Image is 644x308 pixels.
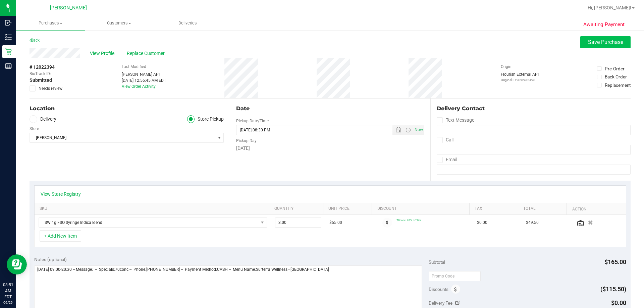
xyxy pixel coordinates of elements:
a: Purchases [16,16,85,30]
span: - [53,71,54,77]
div: [PERSON_NAME] API [122,71,166,77]
input: Format: (999) 999-9999 [437,125,631,135]
label: Delivery [30,115,56,123]
a: View Order Activity [122,84,156,89]
label: Email [437,155,457,165]
input: 3.00 [275,218,321,227]
inline-svg: Inventory [5,34,12,41]
button: + Add New Item [40,230,81,242]
span: Set Current date [413,125,424,135]
span: $165.00 [604,258,626,265]
input: Promo Code [429,271,481,281]
inline-svg: Reports [5,63,12,69]
div: Back Order [605,73,627,80]
span: [PERSON_NAME] [50,5,87,11]
span: Purchases [16,20,85,26]
a: Total [523,206,564,211]
a: Deliveries [154,16,222,30]
span: $49.50 [526,220,539,226]
span: Customers [85,20,153,26]
span: ($115.50) [600,286,626,293]
span: # 12022394 [30,64,55,71]
span: $55.00 [329,220,342,226]
label: Call [437,135,453,145]
span: SW 1g FSO Syringe Indica Blend [39,218,258,227]
span: Deliveries [169,20,206,26]
label: Store [30,126,39,132]
span: 70conc: 70% off line [396,219,421,222]
a: Back [30,38,40,43]
span: $0.00 [611,299,626,306]
div: Replacement [605,82,631,88]
p: 08:51 AM EDT [3,282,13,300]
a: Tax [475,206,516,211]
iframe: Resource center [7,254,27,274]
input: Format: (999) 999-9999 [437,145,631,155]
p: Original ID: 328932498 [501,77,539,82]
div: Flourish External API [501,71,539,82]
span: Needs review [39,85,62,91]
span: Hi, [PERSON_NAME]! [588,5,631,10]
span: [PERSON_NAME] [30,133,215,142]
p: 09/29 [3,300,13,305]
div: [DATE] [236,145,424,152]
button: Save Purchase [580,36,631,48]
span: Delivery Fee [429,300,452,306]
a: Discount [377,206,467,211]
span: NO DATA FOUND [39,218,267,228]
span: Open the time view [402,127,414,133]
a: Customers [85,16,154,30]
span: Open the date view [392,127,404,133]
label: Store Pickup [187,115,224,123]
div: [DATE] 12:56:45 AM EDT [122,77,166,83]
div: Location [30,105,224,113]
label: Last Modified [122,64,146,70]
span: BioTrack ID: [30,71,51,77]
div: Delivery Contact [437,105,631,113]
span: $0.00 [477,220,487,226]
span: View Profile [90,50,117,57]
label: Origin [501,64,512,70]
label: Text Message [437,115,474,125]
span: Replace Customer [127,50,167,57]
span: Discounts [429,283,448,295]
span: Save Purchase [588,39,623,45]
inline-svg: Inbound [5,19,12,26]
i: Edit Delivery Fee [455,301,460,305]
span: select [215,133,223,142]
div: Date [236,105,424,113]
span: Notes (optional) [34,257,67,262]
span: Awaiting Payment [583,21,625,28]
div: Pre-Order [605,65,625,72]
a: View State Registry [41,191,81,197]
label: Pickup Day [236,138,257,144]
span: Subtotal [429,259,445,265]
label: Pickup Date/Time [236,118,269,124]
a: SKU [40,206,267,211]
th: Action [567,203,621,215]
a: Quantity [274,206,321,211]
span: Submitted [30,77,52,84]
inline-svg: Retail [5,48,12,55]
a: Unit Price [328,206,369,211]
